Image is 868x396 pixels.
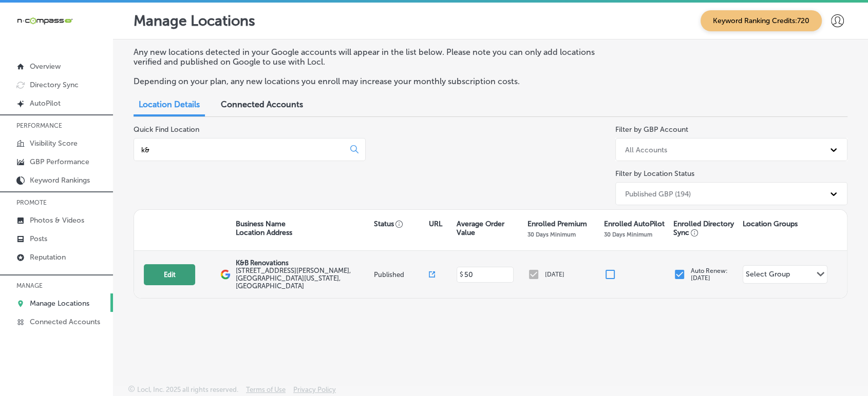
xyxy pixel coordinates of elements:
img: 660ab0bf-5cc7-4cb8-ba1c-48b5ae0f18e60NCTV_CLogo_TV_Black_-500x88.png [16,16,73,26]
div: Published GBP (194) [625,189,691,198]
p: 30 Days Minimum [604,231,652,238]
p: AutoPilot [30,99,61,108]
p: Any new locations detected in your Google accounts will appear in the list below. Please note you... [134,47,598,67]
p: Location Groups [743,220,798,228]
p: Manage Locations [134,12,255,29]
label: Filter by GBP Account [615,125,688,134]
p: Connected Accounts [30,318,100,326]
p: Reputation [30,253,66,262]
p: Enrolled AutoPilot [604,220,665,228]
p: Business Name Location Address [236,220,292,237]
p: Posts [30,234,47,243]
p: Auto Renew: [DATE] [691,267,728,282]
p: Status [374,220,429,228]
span: Keyword Ranking Credits: 720 [701,10,822,31]
p: Enrolled Premium [527,220,587,228]
p: Overview [30,62,61,71]
p: Photos & Videos [30,216,84,225]
p: 30 Days Minimum [527,231,576,238]
input: All Locations [140,145,342,154]
p: Manage Locations [30,299,89,308]
button: Edit [144,264,195,285]
label: Filter by Location Status [615,169,694,178]
div: All Accounts [625,145,667,154]
p: K&B Renovations [236,259,371,267]
span: Connected Accounts [221,100,303,109]
p: GBP Performance [30,157,89,166]
p: Locl, Inc. 2025 all rights reserved. [137,386,238,393]
img: logo [220,269,231,280]
label: [STREET_ADDRESS][PERSON_NAME] , [GEOGRAPHIC_DATA][US_STATE], [GEOGRAPHIC_DATA] [236,267,371,290]
span: Location Details [139,100,200,109]
p: URL [429,220,442,228]
p: [DATE] [545,271,564,278]
label: Quick Find Location [134,125,199,134]
p: Average Order Value [457,220,522,237]
p: Depending on your plan, any new locations you enroll may increase your monthly subscription costs. [134,76,598,86]
p: Keyword Rankings [30,176,90,185]
p: Enrolled Directory Sync [673,220,738,237]
p: Visibility Score [30,139,78,148]
p: $ [460,271,463,278]
p: Published [373,271,429,279]
p: Directory Sync [30,81,79,89]
div: Select Group [746,270,790,282]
